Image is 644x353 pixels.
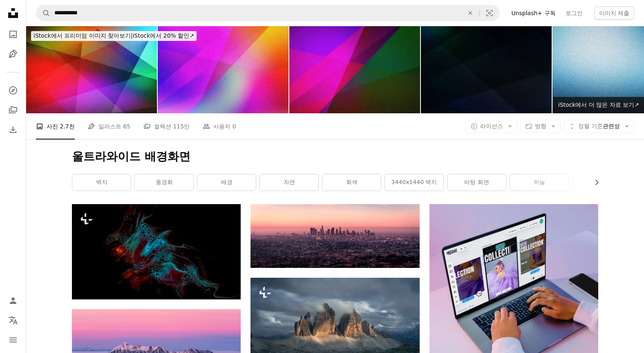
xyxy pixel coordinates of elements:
[158,26,288,113] img: 분홍색, 보라색, 파란색, 노란색, 주황색의 화려한 그라데이션이 있는 생생한 기하학적 추상 배경입니다. 거친 질감과 울트라와이드 포맷이 특징입니다
[143,113,190,139] a: 컬렉션 115만
[385,174,443,191] a: 3440x1440 벽지
[521,120,561,133] button: 방향
[447,174,506,191] a: 바탕 화면
[260,174,318,191] a: 자연
[322,174,381,191] a: 회색
[34,32,133,39] span: iStock에서 프리미엄 이미지 찾아보기 |
[173,122,190,131] span: 115만
[36,5,50,21] button: Unsplash 검색
[480,5,499,21] button: 시각적 검색
[506,7,560,20] a: Unsplash+ 구독
[578,122,620,130] span: 관련성
[289,26,420,113] img: 기하학적 모양과 광선은 울트라와이드 배경에 거친 질감과 함께 생생한 색상으로 표현됩니다. 여러 가지 빛깔의 다크 믹스 핑크 그린, 퍼플, 레드, 라일락, 옐로우, 네온 그라데이션
[5,121,21,138] a: 다운로드 내역
[250,204,419,268] img: 황혼 동안 도시 건물의 풍경 사진
[5,82,21,99] a: 탐색
[5,312,21,328] button: 언어
[26,26,157,113] img: 기하학적 모양은 거친 울트라와이드 배경에 생생한 색상의 선을 줄무늬로 줄무늬를 만듭니다. 여러 가지 빛깔의 다크 믹스 그린 터키석 레드 퍼플 네온 옐로우 오렌지 그라데이션
[5,46,21,62] a: 일러스트
[535,123,546,129] span: 방향
[558,101,639,108] span: iStock에서 더 많은 자료 보기 ↗
[36,5,500,21] form: 사이트 전체에서 이미지 찾기
[564,120,634,133] button: 정렬 기준관련성
[466,120,517,133] button: 라이선스
[72,204,241,299] img: 파란색, 빨간색 및 녹색 거품이 있는 검은색 배경
[5,26,21,43] a: 사진
[88,113,130,139] a: 일러스트 65
[5,292,21,309] a: 로그인 / 가입
[123,122,130,131] span: 65
[510,174,568,191] a: 하늘
[135,174,193,191] a: 풍경화
[250,330,419,337] a: 하늘에 구름이있는 산 그룹
[72,174,131,191] a: 벽지
[34,32,194,39] span: iStock에서 20% 할인 ↗
[250,232,419,240] a: 황혼 동안 도시 건물의 풍경 사진
[572,174,631,191] a: 야외
[578,123,603,129] span: 정렬 기준
[5,102,21,118] a: 컬렉션
[461,5,479,21] button: 삭제
[553,97,644,113] a: iStock에서 더 많은 자료 보기↗
[561,7,588,20] a: 로그인
[594,7,634,20] button: 이미지 제출
[233,122,236,131] span: 0
[26,26,201,46] a: iStock에서 프리미엄 이미지 찾아보기|iStock에서 20% 할인↗
[421,26,552,113] img: 생생한 기하학적 모양은 거칠고 픽셀화된 울트라와이드 배경에 여러 가지 색상의 어두운 혼합, 검정, 회색, 흑연, 녹색, 청록색, 파란색, 하늘색 그라데이션이 혼합된 선을 만듭니다.
[72,149,598,164] h1: 울트라와이드 배경화면
[589,174,598,191] button: 목록을 오른쪽으로 스크롤
[203,113,236,139] a: 사용자 0
[480,123,503,129] span: 라이선스
[72,248,241,255] a: 파란색, 빨간색 및 녹색 거품이 있는 검은색 배경
[197,174,256,191] a: 배경
[5,332,21,348] button: 메뉴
